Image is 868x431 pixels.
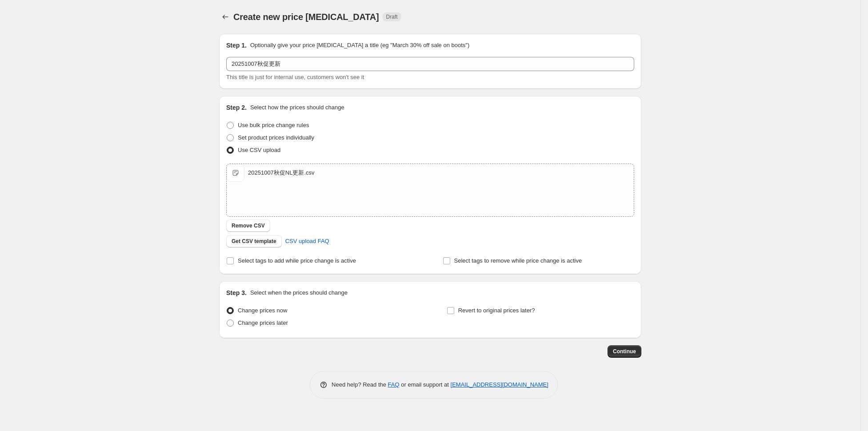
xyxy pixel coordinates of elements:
[248,168,315,177] div: 20251007秋促NL更新.csv
[238,122,309,128] span: Use bulk price change rules
[454,257,582,264] span: Select tags to remove while price change is active
[238,307,287,314] span: Change prices now
[233,12,379,22] span: Create new price [MEDICAL_DATA]
[458,307,535,314] span: Revert to original prices later?
[238,134,314,141] span: Set product prices individually
[238,257,356,264] span: Select tags to add while price change is active
[226,57,634,71] input: 30% off holiday sale
[285,237,329,246] span: CSV upload FAQ
[332,381,388,388] span: Need help? Read the
[226,288,247,297] h2: Step 3.
[613,348,636,355] span: Continue
[219,11,232,23] button: Price change jobs
[250,103,344,112] p: Select how the prices should change
[226,41,247,50] h2: Step 1.
[388,381,400,388] a: FAQ
[226,219,270,232] button: Remove CSV
[386,13,398,20] span: Draft
[226,235,282,247] button: Get CSV template
[250,41,469,50] p: Optionally give your price [MEDICAL_DATA] a title (eg "March 30% off sale on boots")
[232,222,265,229] span: Remove CSV
[400,381,451,388] span: or email support at
[226,103,247,112] h2: Step 2.
[280,234,335,248] a: CSV upload FAQ
[250,288,348,297] p: Select when the prices should change
[238,319,288,326] span: Change prices later
[451,381,548,388] a: [EMAIL_ADDRESS][DOMAIN_NAME]
[238,147,280,153] span: Use CSV upload
[232,238,276,245] span: Get CSV template
[608,345,641,358] button: Continue
[226,74,364,80] span: This title is just for internal use, customers won't see it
